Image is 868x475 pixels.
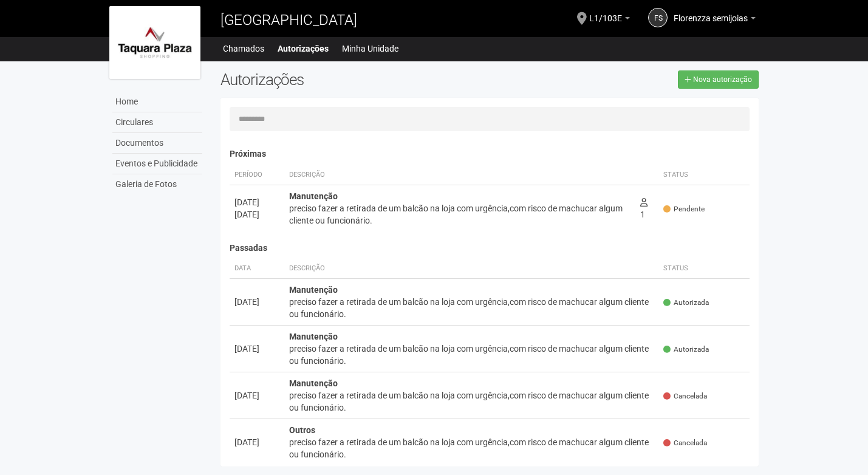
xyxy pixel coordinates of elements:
[112,133,202,154] a: Documentos
[112,154,202,174] a: Eventos e Publicidade
[230,259,284,279] th: Data
[663,298,709,308] span: Autorizada
[230,244,750,253] h4: Passadas
[220,12,357,29] span: [GEOGRAPHIC_DATA]
[658,165,750,185] th: Status
[284,165,635,185] th: Descrição
[234,296,279,308] div: [DATE]
[342,40,398,57] a: Minha Unidade
[230,165,284,185] th: Período
[693,75,752,84] span: Nova autorização
[648,8,668,27] a: Fs
[234,196,279,208] div: [DATE]
[109,6,200,79] img: logo.jpg
[289,191,338,201] strong: Manutenção
[234,436,279,448] div: [DATE]
[234,389,279,402] div: [DATE]
[220,70,480,89] h2: Autorizações
[278,40,329,57] a: Autorizações
[289,202,630,227] div: preciso fazer a retirada de um balcão na loja com urgência,com risco de machucar algum cliente ou...
[289,436,654,460] div: preciso fazer a retirada de um balcão na loja com urgência,com risco de machucar algum cliente ou...
[289,378,338,388] strong: Manutenção
[112,112,202,133] a: Circulares
[289,332,338,341] strong: Manutenção
[674,15,756,25] a: Florenzza semijoias
[663,204,705,214] span: Pendente
[234,343,279,355] div: [DATE]
[289,343,654,367] div: preciso fazer a retirada de um balcão na loja com urgência,com risco de machucar algum cliente ou...
[640,197,648,219] span: 1
[589,2,622,23] span: L1/103E
[234,208,279,220] div: [DATE]
[230,149,750,159] h4: Próximas
[284,259,659,279] th: Descrição
[663,438,707,448] span: Cancelada
[112,174,202,194] a: Galeria de Fotos
[658,259,750,279] th: Status
[589,15,630,25] a: L1/103E
[289,285,338,295] strong: Manutenção
[663,344,709,355] span: Autorizada
[289,296,654,320] div: preciso fazer a retirada de um balcão na loja com urgência,com risco de machucar algum cliente ou...
[289,389,654,414] div: preciso fazer a retirada de um balcão na loja com urgência,com risco de machucar algum cliente ou...
[663,391,707,402] span: Cancelada
[674,2,748,23] span: Florenzza semijoias
[112,92,202,112] a: Home
[289,425,315,435] strong: Outros
[678,70,759,89] a: Nova autorização
[223,40,264,57] a: Chamados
